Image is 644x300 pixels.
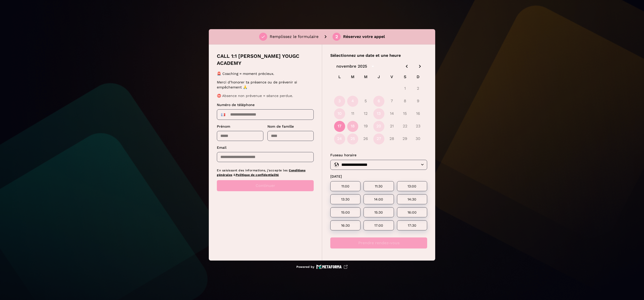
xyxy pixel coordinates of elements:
[296,265,314,269] p: Powered by
[336,197,354,201] p: 13:30
[387,72,396,82] span: V
[296,265,348,269] a: Powered by
[236,173,279,177] a: Politique de confidentialité
[373,96,384,107] button: 6 nov. 2025
[334,96,345,107] button: 3 nov. 2025
[358,63,367,69] div: 2025
[347,121,358,132] button: 18 nov. 2025
[369,62,377,71] button: calendar view is open, switch to year view
[403,223,421,227] p: 17:30
[403,197,421,201] p: 14:30
[267,124,294,128] span: Nom de famille
[335,72,344,82] span: L
[217,71,312,76] p: 🚨 Coaching = moment précieux.
[400,72,410,82] span: S
[330,174,427,179] p: [DATE]
[217,145,226,149] span: Email
[336,210,354,214] p: 15:00
[373,108,384,119] button: 13 nov. 2025
[416,62,424,71] button: Next month
[361,72,370,82] span: M
[347,133,358,144] button: 25 nov. 2025
[343,34,385,40] p: Réservez votre appel
[403,210,421,214] p: 16:00
[217,80,312,90] p: Merci d’honorer ta présence ou de prévenir si empêchement 🙏
[370,210,388,214] p: 15:30
[217,53,314,67] p: CALL 1:1 [PERSON_NAME] YOUGC ACADEMY
[330,153,427,158] p: Fuseau horaire
[217,124,230,128] span: Prénom
[370,184,388,188] p: 11:30
[217,168,314,177] p: En saisissant des informations, j'accepte les
[373,121,384,132] button: 20 nov. 2025
[414,72,423,82] span: D
[330,53,427,59] p: Sélectionnez une date et une heure
[370,197,388,201] p: 14:00
[419,162,425,168] button: Open
[403,184,421,188] p: 13:00
[374,72,383,82] span: J
[217,103,255,107] span: Numéro de téléphone
[334,108,345,119] button: 10 nov. 2025
[336,63,356,69] div: novembre
[233,173,236,177] span: &
[335,34,338,39] div: 2
[218,111,228,119] div: France: + 33
[334,121,345,132] button: 17 nov. 2025
[403,62,411,71] button: Previous month
[217,169,305,177] a: Conditions générales
[334,133,345,144] button: 24 nov. 2025
[347,96,358,107] button: 4 nov. 2025
[270,34,318,40] p: Remplissez le formulaire
[348,72,357,82] span: M
[217,93,312,98] p: ⛔ Absence non prévenue = séance perdue.
[370,223,388,227] p: 17:00
[336,223,354,227] p: 16:30
[336,184,354,188] p: 11:00
[373,133,384,144] button: 27 nov. 2025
